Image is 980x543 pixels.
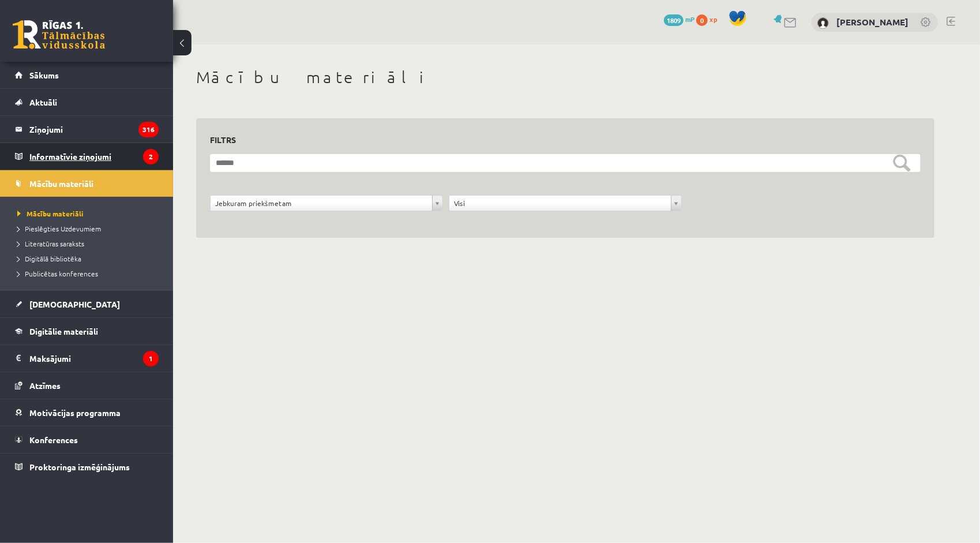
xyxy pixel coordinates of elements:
span: Pieslēgties Uzdevumiem [17,224,101,233]
img: Feliks Vladimirovs [817,17,829,29]
span: Mācību materiāli [29,178,93,189]
a: Mācību materiāli [17,208,162,219]
span: Proktoringa izmēģinājums [29,462,130,472]
span: Jebkuram priekšmetam [215,196,427,211]
a: Jebkuram priekšmetam [211,196,442,211]
h3: Filtrs [210,132,907,148]
a: Literatūras saraksts [17,238,162,249]
span: Konferences [29,435,78,445]
i: 2 [143,149,159,164]
span: Aktuāli [29,97,57,107]
a: [DEMOGRAPHIC_DATA] [15,291,159,317]
span: Visi [454,196,666,211]
a: Digitālie materiāli [15,318,159,344]
span: mP [685,14,694,24]
a: Rīgas 1. Tālmācības vidusskola [13,20,105,49]
span: Digitālie materiāli [29,326,98,336]
legend: Maksājumi [29,345,159,372]
a: Maksājumi1 [15,345,159,372]
span: 0 [696,14,708,26]
a: Sākums [15,62,159,88]
span: Sākums [29,70,59,80]
a: Ziņojumi316 [15,116,159,143]
a: Motivācijas programma [15,399,159,426]
i: 316 [138,122,159,137]
a: Visi [449,196,681,211]
h1: Mācību materiāli [196,68,934,87]
span: [DEMOGRAPHIC_DATA] [29,299,120,309]
span: Motivācijas programma [29,407,121,418]
a: Digitālā bibliotēka [17,253,162,264]
a: Pieslēgties Uzdevumiem [17,223,162,234]
a: [PERSON_NAME] [836,16,908,28]
i: 1 [143,351,159,366]
span: Mācību materiāli [17,209,84,218]
span: Digitālā bibliotēka [17,254,81,263]
span: 1809 [664,14,684,26]
a: Konferences [15,426,159,453]
legend: Informatīvie ziņojumi [29,143,159,170]
a: Atzīmes [15,372,159,399]
span: Publicētas konferences [17,269,98,278]
legend: Ziņojumi [29,116,159,143]
a: Aktuāli [15,89,159,115]
span: xp [709,14,717,24]
a: 0 xp [696,14,723,24]
a: Publicētas konferences [17,268,162,279]
a: Informatīvie ziņojumi2 [15,143,159,170]
span: Literatūras saraksts [17,239,84,248]
a: Mācību materiāli [15,170,159,197]
span: Atzīmes [29,380,61,391]
a: 1809 mP [664,14,694,24]
a: Proktoringa izmēģinājums [15,454,159,480]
